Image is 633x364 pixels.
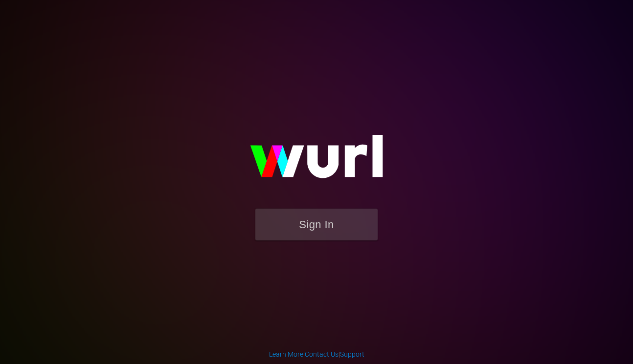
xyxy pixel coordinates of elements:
[269,349,364,359] div: | |
[340,350,364,358] a: Support
[269,350,303,358] a: Learn More
[219,114,414,209] img: wurl-logo-on-black-223613ac3d8ba8fe6dc639794a292ebdb59501304c7dfd60c99c58986ef67473.svg
[255,209,378,240] button: Sign In
[305,350,339,358] a: Contact Us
